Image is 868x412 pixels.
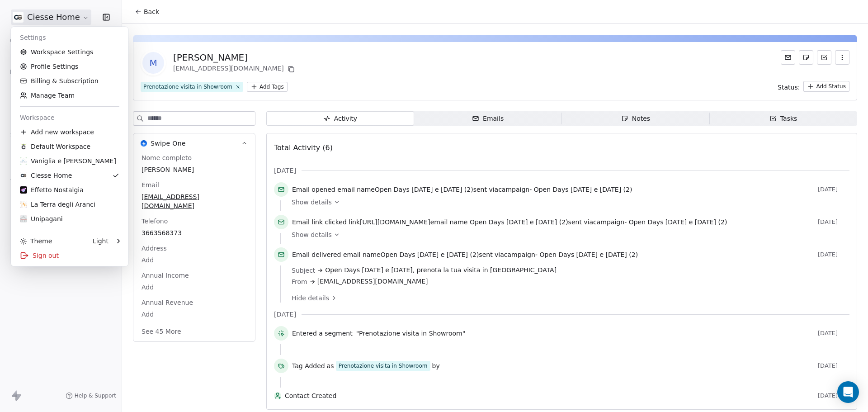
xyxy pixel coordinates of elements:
div: La Terra degli Aranci [20,200,95,209]
div: Workspace [14,110,125,125]
div: Add new workspace [14,125,125,139]
div: Unipagani [20,214,63,223]
div: Ciesse Home [20,171,72,180]
div: Settings [14,30,125,45]
div: Default Workspace [20,142,90,151]
a: Manage Team [14,88,125,103]
div: Theme [20,237,52,246]
div: Effetto Nostalgia [20,185,84,194]
div: Sign out [14,248,125,263]
img: 351325938_518661927012019_7138102077346707588_n.png [20,201,27,208]
div: Light [93,237,108,246]
img: 387209073_1086514742506575_8808743409637991162_n%20(1).jpg [20,143,27,150]
a: Profile Settings [14,59,125,74]
a: Workspace Settings [14,45,125,59]
div: Vaniglia e [PERSON_NAME] [20,156,116,166]
img: logo%20unipagani.png [20,215,27,223]
img: 391627526_642008681451298_2136090025570598449_n%20(2).jpg [20,172,27,179]
a: Billing & Subscription [14,74,125,88]
img: 218609224_10161524239648298_8115251942035859566_n.jpg [20,157,27,165]
img: 470029957_880120337612740_1285798107253821482_n.jpg [20,186,27,194]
